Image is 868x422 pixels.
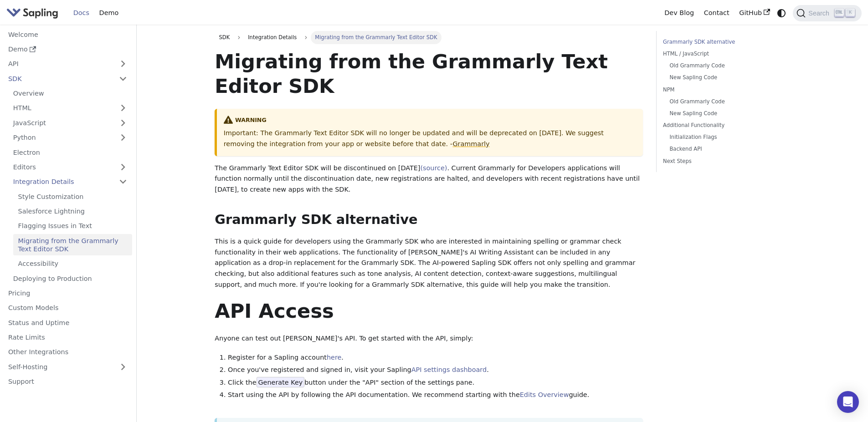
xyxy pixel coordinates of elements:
a: Pricing [3,287,132,300]
a: Support [3,375,132,388]
a: SDK [215,31,234,44]
div: warning [224,115,637,126]
a: NPM [663,86,786,94]
a: Demo [94,6,123,20]
button: Collapse sidebar category 'SDK' [114,72,132,85]
a: Accessibility [13,257,132,270]
a: Dev Blog [659,6,699,20]
a: API [3,57,114,71]
a: Custom Models [3,301,132,315]
a: Overview [8,87,132,100]
a: here [327,354,341,361]
a: Salesforce Lightning [13,205,132,218]
a: Self-Hosting [3,360,132,373]
a: Other Integrations [3,346,132,359]
div: Open Intercom Messenger [837,391,859,413]
a: Docs [68,6,94,20]
a: Next Steps [663,157,786,166]
a: JavaScript [8,116,132,129]
a: Editors [8,161,114,174]
p: The Grammarly Text Editor SDK will be discontinued on [DATE] . Current Grammarly for Developers a... [215,163,643,195]
button: Search (Ctrl+K) [793,5,861,21]
span: Migrating from the Grammarly Text Editor SDK [311,31,442,44]
a: Grammarly SDK alternative [663,38,786,46]
a: Backend API [669,145,783,153]
a: API settings dashboard [411,366,487,373]
a: Status and Uptime [3,316,132,329]
a: Electron [8,146,132,159]
button: Expand sidebar category 'API' [114,57,132,71]
button: Switch between dark and light mode (currently system mode) [775,6,788,20]
span: SDK [219,34,230,41]
img: Sapling.ai [6,6,58,20]
a: Sapling.ai [6,6,62,20]
nav: Breadcrumbs [215,31,643,44]
p: This is a quick guide for developers using the Grammarly SDK who are interested in maintaining sp... [215,236,643,290]
a: Demo [3,43,132,56]
span: Generate Key [257,377,305,388]
a: Deploying to Production [8,272,132,285]
a: Initialization Flags [669,133,783,142]
a: HTML / JavaScript [663,50,786,58]
span: Integration Details [244,31,301,44]
li: Register for a Sapling account . [228,352,643,363]
kbd: K [846,9,855,17]
a: New Sapling Code [669,73,783,82]
a: Contact [699,6,734,20]
a: Old Grammarly Code [669,97,783,106]
li: Once you've registered and signed in, visit your Sapling . [228,365,643,376]
a: Flagging Issues in Text [13,219,132,233]
a: Edits Overview [520,391,569,398]
li: Click the button under the "API" section of the settings pane. [228,377,643,388]
a: New Sapling Code [669,109,783,118]
a: Grammarly [452,140,489,147]
a: Integration Details [8,175,132,188]
h1: API Access [215,299,643,323]
span: Search [806,10,835,17]
a: HTML [8,102,132,115]
p: Anyone can test out [PERSON_NAME]'s API. To get started with the API, simply: [215,333,643,344]
a: Old Grammarly Code [669,61,783,70]
h2: Grammarly SDK alternative [215,212,643,228]
a: (source) [420,164,447,172]
a: Additional Functionality [663,121,786,130]
a: Rate Limits [3,331,132,344]
li: Start using the API by following the API documentation. We recommend starting with the guide. [228,390,643,401]
button: Expand sidebar category 'Editors' [114,161,132,174]
a: SDK [3,72,114,85]
p: Important: The Grammarly Text Editor SDK will no longer be updated and will be deprecated on [DAT... [224,128,637,150]
a: Python [8,131,132,144]
h1: Migrating from the Grammarly Text Editor SDK [215,49,643,98]
a: GitHub [734,6,775,20]
a: Welcome [3,28,132,41]
a: Migrating from the Grammarly Text Editor SDK [13,234,132,255]
a: Style Customization [13,190,132,203]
